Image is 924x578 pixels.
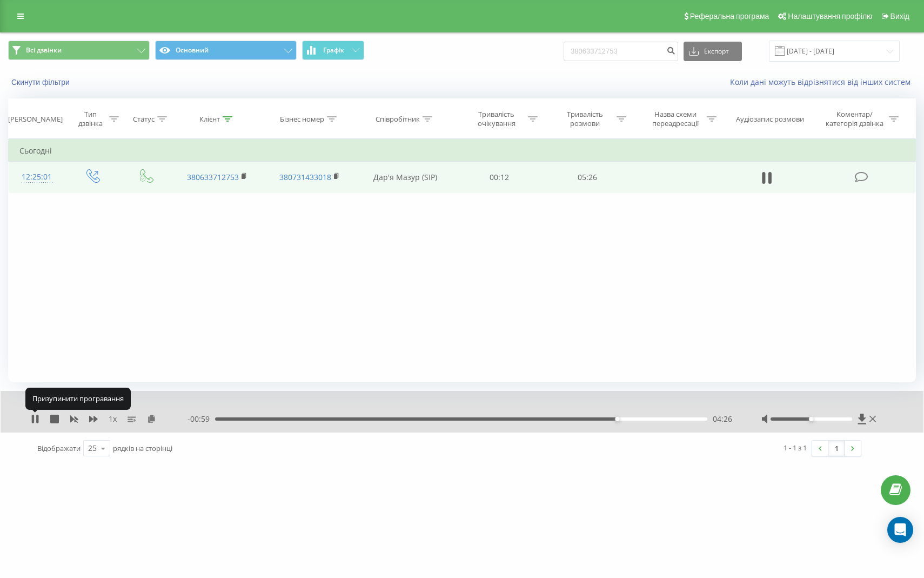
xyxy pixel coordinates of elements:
[823,110,886,128] div: Коментар/категорія дзвінка
[809,417,814,421] div: Accessibility label
[736,115,804,124] div: Аудіозапис розмови
[890,12,909,21] span: Вихід
[26,46,62,55] span: Всі дзвінки
[788,12,872,21] span: Налаштування профілю
[8,41,150,60] button: Всі дзвінки
[615,417,619,421] div: Accessibility label
[730,77,916,87] a: Коли дані можуть відрізнятися вiд інших систем
[376,115,420,124] div: Співробітник
[467,110,525,128] div: Тривалість очікування
[646,110,704,128] div: Назва схеми переадресації
[356,162,455,193] td: Дар'я Мазур (SIP)
[556,110,614,128] div: Тривалість розмови
[113,443,172,453] span: рядків на сторінці
[88,443,97,454] div: 25
[887,517,913,543] div: Open Intercom Messenger
[784,442,807,453] div: 1 - 1 з 1
[690,12,769,21] span: Реферальна програма
[9,140,916,162] td: Сьогодні
[828,441,845,456] a: 1
[109,414,117,424] span: 1 x
[684,42,742,61] button: Експорт
[455,162,544,193] td: 00:12
[8,115,63,124] div: [PERSON_NAME]
[564,42,678,61] input: Пошук за номером
[37,443,81,453] span: Відображати
[713,414,732,424] span: 04:26
[19,167,54,188] div: 12:25:01
[199,115,220,124] div: Клієнт
[188,414,215,424] span: - 00:59
[25,388,131,409] div: Призупинити програвання
[133,115,155,124] div: Статус
[544,162,632,193] td: 05:26
[302,41,364,60] button: Графік
[280,115,324,124] div: Бізнес номер
[323,46,344,54] span: Графік
[75,110,106,128] div: Тип дзвінка
[279,172,331,182] a: 380731433018
[155,41,297,60] button: Основний
[8,77,75,87] button: Скинути фільтри
[187,172,239,182] a: 380633712753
